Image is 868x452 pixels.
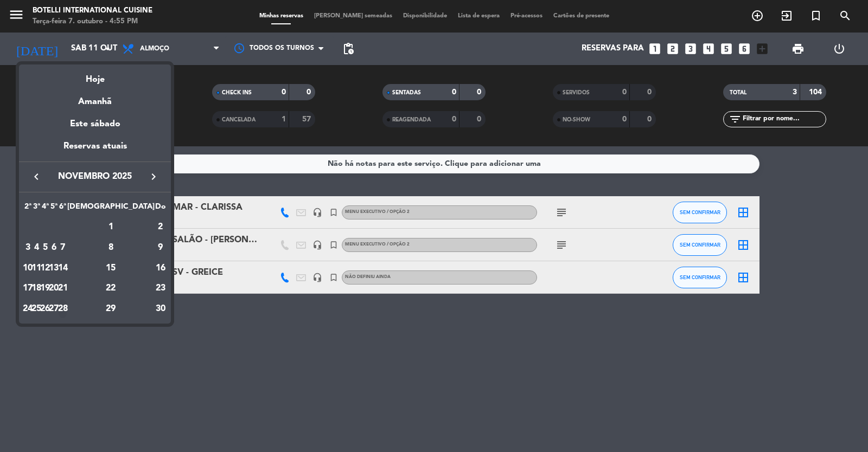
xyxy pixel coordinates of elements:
[41,278,49,299] td: 19 de novembro de 2025
[67,237,155,258] td: 8 de novembro de 2025
[67,217,155,237] td: 1 de novembro de 2025
[59,258,67,279] td: 14 de novembro de 2025
[59,300,67,318] div: 28
[19,109,171,139] div: Este sábado
[32,299,41,319] td: 25 de novembro de 2025
[41,259,49,277] div: 12
[50,238,58,257] div: 6
[41,201,49,217] th: Quarta-feira
[41,258,49,279] td: 12 de novembro de 2025
[41,299,49,319] td: 26 de novembro de 2025
[155,279,166,298] div: 23
[155,299,167,319] td: 30 de novembro de 2025
[59,259,67,277] div: 14
[72,238,150,257] div: 8
[19,64,171,87] div: Hoje
[59,279,67,298] div: 21
[23,237,32,258] td: 3 de novembro de 2025
[33,259,41,277] div: 11
[24,259,32,277] div: 10
[41,300,49,318] div: 26
[23,217,67,237] td: NOV
[155,258,167,279] td: 16 de novembro de 2025
[24,300,32,318] div: 24
[41,238,49,257] div: 5
[67,258,155,279] td: 15 de novembro de 2025
[49,201,58,217] th: Quinta-feira
[155,278,167,299] td: 23 de novembro de 2025
[30,170,43,183] i: keyboard_arrow_left
[32,258,41,279] td: 11 de novembro de 2025
[155,300,166,318] div: 30
[155,237,167,258] td: 9 de novembro de 2025
[72,300,150,318] div: 29
[41,237,49,258] td: 5 de novembro de 2025
[155,218,166,236] div: 2
[59,299,67,319] td: 28 de novembro de 2025
[23,201,32,217] th: Segunda-feira
[155,217,167,237] td: 2 de novembro de 2025
[41,279,49,298] div: 19
[50,279,58,298] div: 20
[50,300,58,318] div: 27
[32,201,41,217] th: Terça-feira
[67,201,155,217] th: Sábado
[144,170,163,184] button: keyboard_arrow_right
[49,237,58,258] td: 6 de novembro de 2025
[33,300,41,318] div: 25
[49,299,58,319] td: 27 de novembro de 2025
[24,279,32,298] div: 17
[72,279,150,298] div: 22
[23,278,32,299] td: 17 de novembro de 2025
[19,139,171,162] div: Reservas atuais
[23,258,32,279] td: 10 de novembro de 2025
[67,299,155,319] td: 29 de novembro de 2025
[46,170,144,184] span: novembro 2025
[49,258,58,279] td: 13 de novembro de 2025
[32,278,41,299] td: 18 de novembro de 2025
[32,237,41,258] td: 4 de novembro de 2025
[23,299,32,319] td: 24 de novembro de 2025
[33,279,41,298] div: 18
[155,259,166,277] div: 16
[155,201,167,217] th: Domingo
[24,238,32,257] div: 3
[50,259,58,277] div: 13
[147,170,160,183] i: keyboard_arrow_right
[155,238,166,257] div: 9
[33,238,41,257] div: 4
[59,201,67,217] th: Sexta-feira
[19,87,171,109] div: Amanhã
[59,237,67,258] td: 7 de novembro de 2025
[49,278,58,299] td: 20 de novembro de 2025
[72,218,150,236] div: 1
[72,259,150,277] div: 15
[67,278,155,299] td: 22 de novembro de 2025
[59,278,67,299] td: 21 de novembro de 2025
[59,238,67,257] div: 7
[27,170,46,184] button: keyboard_arrow_left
